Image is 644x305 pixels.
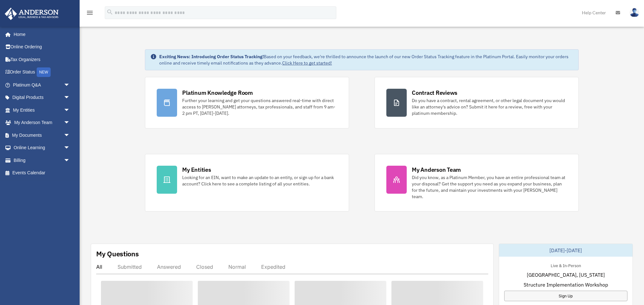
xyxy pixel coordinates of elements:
[96,264,102,270] div: All
[196,264,213,270] div: Closed
[64,154,76,167] span: arrow_drop_down
[4,66,80,79] a: Order StatusNEW
[375,154,579,211] a: My Anderson Team Did you know, as a Platinum Member, you have an entire professional team at your...
[37,67,51,77] div: NEW
[157,264,181,270] div: Answered
[228,264,246,270] div: Normal
[182,166,211,174] div: My Entities
[4,154,80,167] a: Billingarrow_drop_down
[546,262,586,268] div: Live & In-Person
[145,154,349,211] a: My Entities Looking for an EIN, want to make an update to an entity, or sign up for a bank accoun...
[159,53,573,66] div: Based on your feedback, we're thrilled to announce the launch of our new Order Status Tracking fe...
[375,77,579,128] a: Contract Reviews Do you have a contract, rental agreement, or other legal document you would like...
[4,167,80,179] a: Events Calendar
[145,77,349,128] a: Platinum Knowledge Room Further your learning and get your questions answered real-time with dire...
[261,264,285,270] div: Expedited
[499,244,633,257] div: [DATE]-[DATE]
[4,53,80,66] a: Tax Organizers
[412,174,567,200] div: Did you know, as a Platinum Member, you have an entire professional team at your disposal? Get th...
[4,142,80,154] a: Online Learningarrow_drop_down
[4,104,80,116] a: My Entitiesarrow_drop_down
[106,9,113,16] i: search
[504,291,628,301] a: Sign Up
[64,142,76,155] span: arrow_drop_down
[64,79,76,92] span: arrow_drop_down
[64,91,76,104] span: arrow_drop_down
[630,8,639,17] img: User Pic
[159,54,264,59] strong: Exciting News: Introducing Order Status Tracking!
[86,9,94,17] i: menu
[4,79,80,91] a: Platinum Q&Aarrow_drop_down
[182,174,337,187] div: Looking for an EIN, want to make an update to an entity, or sign up for a bank account? Click her...
[96,249,139,259] div: My Questions
[282,60,332,66] a: Click Here to get started!
[64,116,76,129] span: arrow_drop_down
[524,281,608,288] span: Structure Implementation Workshop
[182,89,253,97] div: Platinum Knowledge Room
[412,166,461,174] div: My Anderson Team
[4,91,80,104] a: Digital Productsarrow_drop_down
[412,97,567,116] div: Do you have a contract, rental agreement, or other legal document you would like an attorney's ad...
[64,129,76,142] span: arrow_drop_down
[118,264,142,270] div: Submitted
[182,97,337,116] div: Further your learning and get your questions answered real-time with direct access to [PERSON_NAM...
[4,41,80,53] a: Online Ordering
[4,116,80,129] a: My Anderson Teamarrow_drop_down
[64,104,76,117] span: arrow_drop_down
[412,89,457,97] div: Contract Reviews
[4,28,76,41] a: Home
[86,11,94,17] a: menu
[527,271,605,279] span: [GEOGRAPHIC_DATA], [US_STATE]
[3,8,61,20] img: Anderson Advisors Platinum Portal
[4,129,80,142] a: My Documentsarrow_drop_down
